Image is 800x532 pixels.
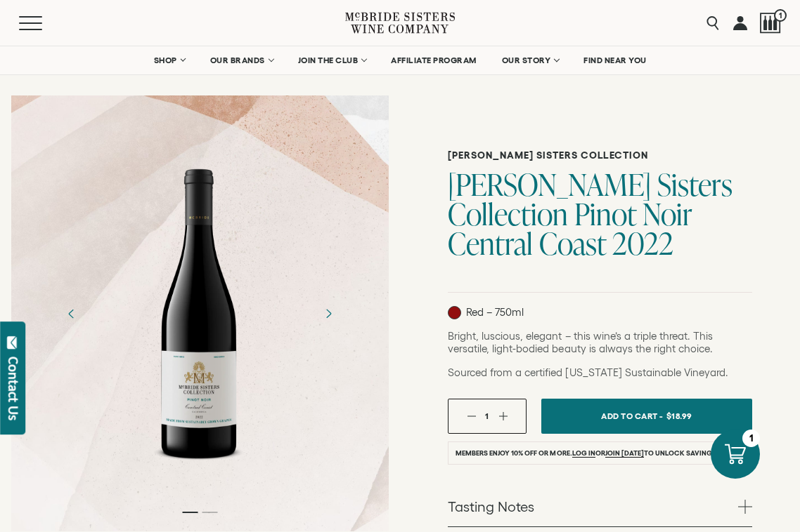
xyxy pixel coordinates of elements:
p: Bright, luscious, elegant – this wine’s a triple threat. This versatile, light-bodied beauty is a... [448,330,752,355]
div: Contact Us [6,357,20,420]
p: Sourced from a certified [US_STATE] Sustainable Vineyard. [448,366,752,379]
a: Log in [572,449,595,458]
li: Page dot 2 [202,512,218,513]
a: OUR BRANDS [201,46,282,74]
a: AFFILIATE PROGRAM [382,46,486,74]
button: Previous [53,295,90,332]
a: OUR STORY [493,46,568,74]
h6: [PERSON_NAME] Sisters Collection [448,149,752,161]
li: Members enjoy 10% off or more. or to unlock savings. [448,441,752,465]
a: FIND NEAR YOU [574,46,656,74]
span: $18.99 [666,406,692,426]
span: FIND NEAR YOU [583,55,647,65]
span: OUR BRANDS [210,55,265,65]
p: Red – 750ml [448,306,524,319]
button: Next [310,295,347,332]
a: Tasting Notes [448,486,752,526]
span: OUR STORY [502,55,551,65]
a: JOIN THE CLUB [289,46,375,74]
span: 1 [485,411,489,420]
span: SHOP [154,55,178,65]
span: Add To Cart - [601,406,663,426]
button: Mobile Menu Trigger [19,16,70,30]
a: SHOP [145,46,194,74]
button: Add To Cart - $18.99 [541,399,752,434]
span: AFFILIATE PROGRAM [391,55,477,65]
div: 1 [742,430,760,447]
a: join [DATE] [605,449,644,458]
span: JOIN THE CLUB [298,55,359,65]
li: Page dot 1 [183,512,198,513]
h1: [PERSON_NAME] Sisters Collection Pinot Noir Central Coast 2022 [448,170,752,258]
span: 1 [774,9,787,22]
